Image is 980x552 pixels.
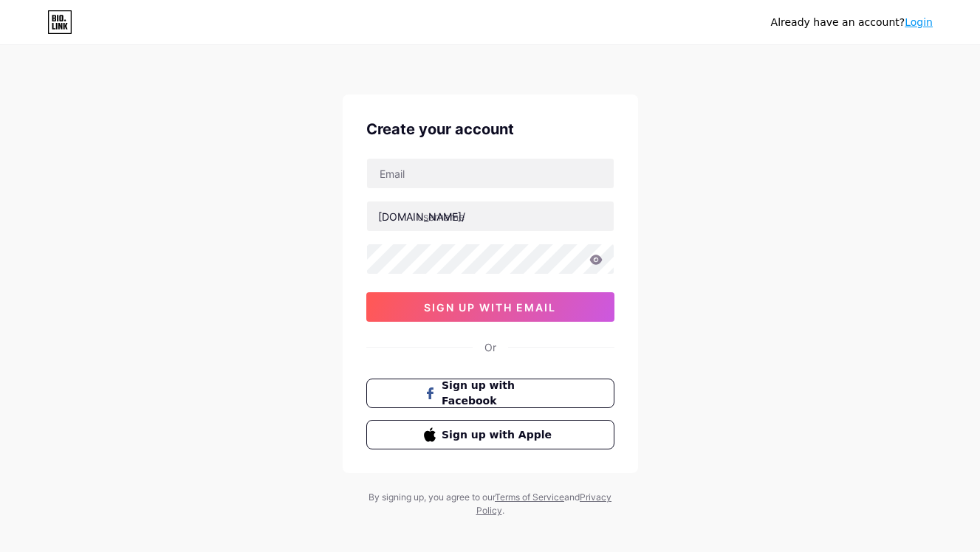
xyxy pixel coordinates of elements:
[495,491,564,503] a: Terms of Service
[365,491,616,517] div: By signing up, you agree to our and .
[905,16,933,28] a: Login
[771,15,933,30] div: Already have an account?
[366,379,614,408] button: Sign up with Facebook
[378,209,465,224] div: [DOMAIN_NAME]/
[367,159,614,188] input: Email
[366,292,614,322] button: sign up with email
[367,201,614,231] input: username
[442,378,556,409] span: Sign up with Facebook
[442,427,556,443] span: Sign up with Apple
[366,420,614,449] button: Sign up with Apple
[484,339,496,355] div: Or
[366,118,614,140] div: Create your account
[424,301,556,314] span: sign up with email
